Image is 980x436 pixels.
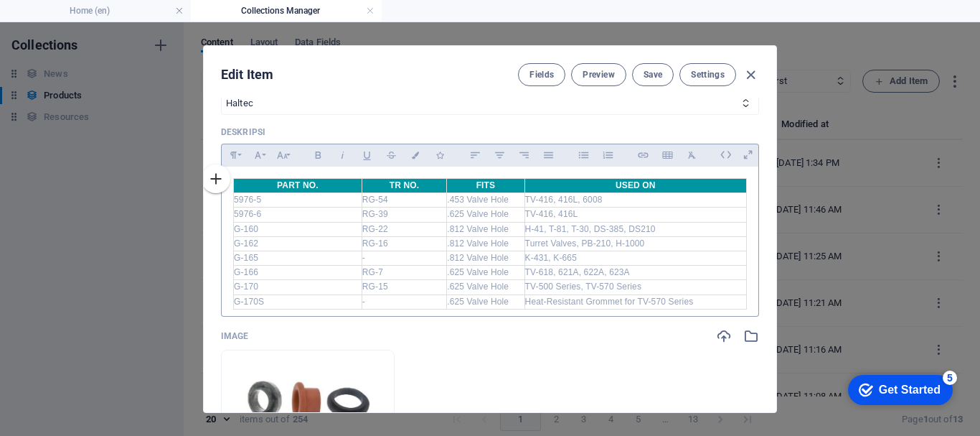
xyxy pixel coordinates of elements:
[596,146,619,164] button: Ordered List
[476,180,496,190] span: FITS
[524,236,746,251] td: Turret Valves, PB-210, H-1000
[222,146,245,164] button: Paragraph Format
[529,69,554,80] span: Fields
[362,294,446,309] td: -
[447,294,524,309] td: .625 Valve Hole
[524,222,746,236] td: H-41, T-81, T-30, DS-385, DS210
[362,251,446,265] td: -
[524,280,746,294] td: TV-500 Series, TV-570 Series
[106,3,121,17] div: 5
[362,280,446,294] td: RG-15
[234,294,362,309] td: G-170S
[644,69,662,80] span: Save
[362,208,446,222] td: RG-39
[306,146,329,164] button: Bold (Ctrl+B)
[447,208,524,222] td: .625 Valve Hole
[447,251,524,265] td: .812 Valve Hole
[447,222,524,236] td: .812 Valve Hole
[631,146,654,164] button: Insert Link
[270,146,293,164] button: Font Size
[518,63,565,86] button: Fields
[234,266,362,280] td: G-166
[488,146,511,164] button: Align Center
[447,266,524,280] td: .625 Valve Hole
[221,126,759,138] p: Deskripsi
[743,328,759,344] i: Select from file manager or stock photos
[656,146,679,164] button: Insert Table
[512,146,535,164] button: Align Right
[277,180,319,190] span: PART NO.
[691,69,725,80] span: Settings
[11,7,116,37] div: Get Started 5 items remaining, 0% complete
[583,69,614,80] span: Preview
[572,146,595,164] button: Unordered List
[234,280,362,294] td: G-170
[632,63,674,86] button: Save
[428,146,451,164] button: Icons
[679,63,736,86] button: Settings
[362,222,446,236] td: RG-22
[404,146,427,164] button: Colors
[737,144,759,166] i: Open as overlay
[234,251,362,265] td: G-165
[234,208,362,222] td: 5976-6
[571,63,626,86] button: Preview
[380,146,402,164] button: Strikethrough
[234,222,362,236] td: G-160
[362,266,446,280] td: RG-7
[362,236,446,251] td: RG-16
[221,330,249,342] p: Image
[524,266,746,280] td: TV-618, 621A, 622A, 623A
[42,16,104,29] div: Get Started
[355,146,378,164] button: Underline (Ctrl+U)
[616,180,656,190] span: USED ON
[234,193,362,208] td: 5976-5
[447,193,524,208] td: .453 Valve Hole
[221,66,273,83] h2: Edit Item
[524,193,746,208] td: TV-416, 416L, 6008
[537,146,560,164] button: Align Justify
[390,180,420,190] span: TR NO.
[680,146,703,164] button: Clear Formatting
[524,208,746,222] td: TV-416, 416L
[331,146,354,164] button: Italic (Ctrl+I)
[524,251,746,265] td: K-431, K-665
[715,144,737,166] i: Edit HTML
[524,294,746,309] td: Heat-Resistant Grommet for TV-570 Series
[362,193,446,208] td: RG-54
[447,236,524,251] td: .812 Valve Hole
[246,146,269,164] button: Font Family
[202,164,230,193] a: Insert
[234,236,362,251] td: G-162
[191,3,382,19] h4: Collections Manager
[447,280,524,294] td: .625 Valve Hole
[463,146,486,164] button: Align Left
